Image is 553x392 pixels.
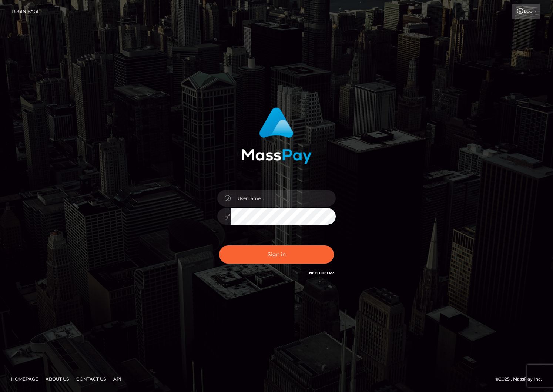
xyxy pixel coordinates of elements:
img: MassPay Login [241,107,312,164]
div: © 2025 , MassPay Inc. [495,375,547,383]
a: Login [512,4,540,19]
a: About Us [43,373,72,385]
a: Contact Us [73,373,109,385]
a: Homepage [8,373,41,385]
button: Sign in [219,245,334,264]
a: Login Page [11,4,40,19]
a: Need Help? [309,271,334,275]
input: Username... [231,190,336,207]
a: API [110,373,124,385]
